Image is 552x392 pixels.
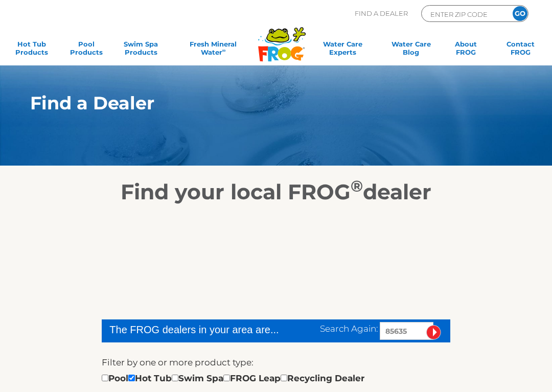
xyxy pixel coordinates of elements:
[222,48,226,53] sup: ∞
[120,40,162,60] a: Swim SpaProducts
[320,324,378,334] span: Search Again:
[355,5,408,22] p: Find A Dealer
[15,179,537,204] h2: Find your local FROG dealer
[390,40,432,60] a: Water CareBlog
[174,40,252,60] a: Fresh MineralWater∞
[426,325,441,340] input: Submit
[429,8,498,20] input: Zip Code Form
[65,40,107,60] a: PoolProducts
[109,322,280,337] div: The FROG dealers in your area are...
[499,40,542,60] a: ContactFROG
[10,40,53,60] a: Hot TubProducts
[102,372,364,385] div: Pool Hot Tub Swim Spa FROG Leap Recycling Dealer
[351,176,363,196] sup: ®
[513,6,527,21] input: GO
[445,40,487,60] a: AboutFROG
[308,40,378,60] a: Water CareExperts
[30,93,485,113] h1: Find a Dealer
[102,356,254,369] label: Filter by one or more product type:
